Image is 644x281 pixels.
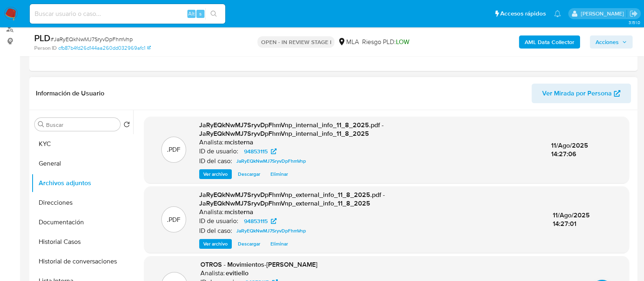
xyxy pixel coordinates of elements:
p: Analista: [199,208,224,216]
b: PLD [34,31,51,44]
h6: mcisterna [224,138,253,146]
p: .PDF [167,215,180,224]
p: ID de usuario: [199,217,238,225]
button: Buscar [38,121,44,128]
button: Ver archivo [199,169,232,179]
p: ID del caso: [199,227,232,235]
span: JaRyEQkNwMJ7SryvDpFhmVnp_internal_info_11_8_2025.pdf - JaRyEQkNwMJ7SryvDpFhmVnp_internal_info_11_... [199,120,384,139]
button: Eliminar [266,169,292,179]
b: AML Data Collector [525,35,574,49]
p: ID de usuario: [199,147,238,155]
button: Historial de conversaciones [31,252,133,271]
span: Descargar [238,240,260,248]
button: Descargar [234,169,264,179]
span: Acciones [596,35,619,49]
a: cfb87b4fd26d144aa260dd032969afc1 [58,44,151,52]
span: 94853115 [244,216,268,226]
p: Analista: [200,269,225,277]
a: 94853115 [239,146,281,156]
span: Ver Mirada por Persona [542,84,612,103]
p: Analista: [199,138,224,146]
button: Eliminar [266,239,292,249]
span: 94853115 [244,146,268,156]
span: JaRyEQkNwMJ7SryvDpFhmVnp [236,226,306,236]
button: Ver archivo [199,239,232,249]
h6: mcisterna [224,208,253,216]
span: Ver archivo [203,240,228,248]
button: Direcciones [31,193,133,212]
h1: Información de Usuario [36,89,104,97]
button: Archivos adjuntos [31,173,133,193]
span: Ver archivo [203,170,228,178]
span: Accesos rápidos [500,9,546,18]
input: Buscar usuario o caso... [30,9,225,19]
span: Eliminar [270,170,288,178]
button: Volver al orden por defecto [123,121,130,130]
b: Person ID [34,44,57,52]
span: JaRyEQkNwMJ7SryvDpFhmVnp_external_info_11_8_2025.pdf - JaRyEQkNwMJ7SryvDpFhmVnp_external_info_11_... [199,190,385,208]
p: ID del caso: [199,157,232,165]
span: JaRyEQkNwMJ7SryvDpFhmVnp [236,156,306,166]
button: AML Data Collector [519,35,580,49]
button: Descargar [234,239,264,249]
button: search-icon [205,8,222,20]
p: .PDF [167,145,180,154]
button: Historial Casos [31,232,133,252]
a: 94853115 [239,216,281,226]
span: OTROS - Movimientos-[PERSON_NAME] [200,260,317,269]
a: JaRyEQkNwMJ7SryvDpFhmVnp [233,226,309,236]
button: Ver Mirada por Persona [532,84,631,103]
p: OPEN - IN REVIEW STAGE I [257,36,334,48]
span: s [199,10,202,18]
span: # JaRyEQkNwMJ7SryvDpFhmVnp [51,35,133,43]
a: Notificaciones [554,10,561,17]
button: General [31,154,133,173]
p: milagros.cisterna@mercadolibre.com [580,10,626,18]
span: 11/Ago/2025 14:27:06 [551,141,588,159]
span: Riesgo PLD: [362,38,409,46]
button: KYC [31,134,133,154]
button: Documentación [31,212,133,232]
span: Eliminar [270,240,288,248]
span: 3.151.0 [628,19,640,26]
span: Descargar [238,170,260,178]
a: JaRyEQkNwMJ7SryvDpFhmVnp [233,156,309,166]
span: 11/Ago/2025 14:27:01 [553,210,590,229]
input: Buscar [46,121,117,128]
div: MLA [338,38,358,46]
button: Acciones [590,35,633,49]
h6: evitiello [226,269,248,277]
span: Alt [188,10,195,18]
span: LOW [396,37,409,46]
a: Salir [629,9,638,18]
